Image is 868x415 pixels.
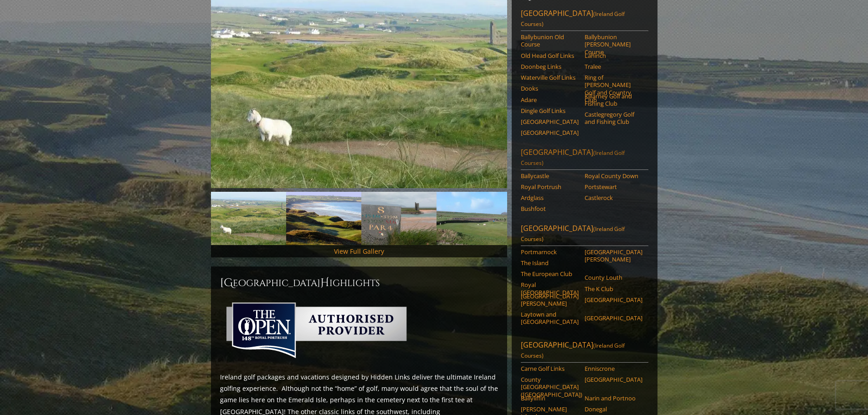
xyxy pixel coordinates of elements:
a: Narin and Portnoo [585,395,642,402]
h2: [GEOGRAPHIC_DATA] ighlights [220,276,498,290]
span: H [320,276,329,290]
a: The K Club [585,285,642,292]
span: (Ireland Golf Courses) [521,225,625,243]
a: Laytown and [GEOGRAPHIC_DATA] [521,311,579,326]
a: Waterville Golf Links [521,74,579,81]
a: Portstewart [585,183,642,190]
a: Enniscrone [585,365,642,372]
a: Donegal [585,405,642,413]
a: Royal [GEOGRAPHIC_DATA] [521,281,579,296]
a: Lahinch [585,52,642,59]
a: [GEOGRAPHIC_DATA] [585,314,642,322]
a: The European Club [521,270,579,277]
a: Castlerock [585,194,642,201]
a: Castlegregory Golf and Fishing Club [585,111,642,126]
a: Old Head Golf Links [521,52,579,59]
a: [GEOGRAPHIC_DATA] [585,376,642,383]
a: Dooks [521,85,579,92]
a: Ardglass [521,194,579,201]
a: [GEOGRAPHIC_DATA](Ireland Golf Courses) [521,223,648,246]
a: The Island [521,259,579,266]
a: Doonbeg Links [521,63,579,70]
a: Royal County Down [585,172,642,179]
a: County [GEOGRAPHIC_DATA] ([GEOGRAPHIC_DATA]) [521,376,579,398]
a: [GEOGRAPHIC_DATA] [585,296,642,303]
span: (Ireland Golf Courses) [521,342,625,359]
span: (Ireland Golf Courses) [521,10,625,28]
a: Carne Golf Links [521,365,579,372]
a: Tralee [585,63,642,70]
a: Bushfoot [521,205,579,212]
a: Ballyliffin [521,395,579,402]
a: County Louth [585,274,642,281]
span: (Ireland Golf Courses) [521,149,625,167]
a: Killarney Golf and Fishing Club [585,92,642,108]
a: Ballybunion Old Course [521,33,579,48]
a: [GEOGRAPHIC_DATA](Ireland Golf Courses) [521,340,648,363]
a: View Full Gallery [334,247,384,256]
a: Portmarnock [521,248,579,256]
a: [GEOGRAPHIC_DATA][PERSON_NAME] [585,248,642,263]
a: Dingle Golf Links [521,107,579,114]
a: [GEOGRAPHIC_DATA] [521,118,579,125]
a: Ballycastle [521,172,579,179]
a: [GEOGRAPHIC_DATA] [521,129,579,136]
a: Adare [521,96,579,103]
a: Ballybunion [PERSON_NAME] Course [585,33,642,56]
a: [GEOGRAPHIC_DATA](Ireland Golf Courses) [521,8,648,31]
a: [GEOGRAPHIC_DATA][PERSON_NAME] [521,292,579,307]
a: Ring of [PERSON_NAME] Golf and Country Club [585,74,642,103]
a: [GEOGRAPHIC_DATA](Ireland Golf Courses) [521,147,648,170]
a: Royal Portrush [521,183,579,190]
